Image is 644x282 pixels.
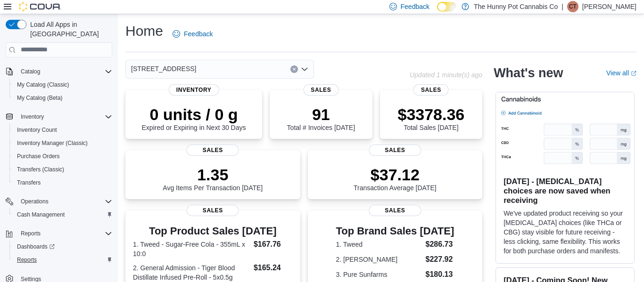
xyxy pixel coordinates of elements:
[369,205,421,216] span: Sales
[17,196,52,207] button: Operations
[437,12,438,12] span: Dark Mode
[474,1,558,12] p: The Hunny Pot Cannabis Co
[569,1,577,12] span: CT
[17,126,57,134] span: Inventory Count
[9,208,116,221] button: Cash Management
[13,151,64,162] a: Purchase Orders
[17,179,41,186] span: Transfers
[17,243,55,250] span: Dashboards
[2,110,116,123] button: Inventory
[336,226,454,237] h3: Top Brand Sales [DATE]
[13,209,112,220] span: Cash Management
[17,66,112,77] span: Catalog
[354,165,437,192] div: Transaction Average [DATE]
[13,92,66,104] a: My Catalog (Beta)
[303,84,339,96] span: Sales
[9,176,116,189] button: Transfers
[133,226,293,237] h3: Top Product Sales [DATE]
[17,166,64,173] span: Transfers (Classic)
[17,81,69,89] span: My Catalog (Classic)
[9,240,116,253] a: Dashboards
[2,227,116,240] button: Reports
[426,254,454,265] dd: $227.92
[397,105,464,124] p: $3378.36
[184,29,213,39] span: Feedback
[437,2,457,12] input: Dark Mode
[17,139,88,147] span: Inventory Manager (Classic)
[606,69,636,77] a: View allExternal link
[133,240,250,258] dt: 1. Tweed - Sugar-Free Cola - 355mL x 10:0
[133,263,250,282] dt: 2. General Admission - Tiger Blood Distillate Infused Pre-Roll - 5x0.5g
[9,137,116,150] button: Inventory Manager (Classic)
[301,65,308,73] button: Open list of options
[2,65,116,78] button: Catalog
[9,78,116,91] button: My Catalog (Classic)
[13,209,68,220] a: Cash Management
[13,177,112,188] span: Transfers
[290,65,298,73] button: Clear input
[336,270,421,279] dt: 3. Pure Sunfarms
[354,165,437,184] p: $37.12
[9,91,116,105] button: My Catalog (Beta)
[9,253,116,266] button: Reports
[397,105,464,131] div: Total Sales [DATE]
[2,195,116,208] button: Operations
[163,165,263,192] div: Avg Items Per Transaction [DATE]
[9,163,116,176] button: Transfers (Classic)
[187,145,239,156] span: Sales
[125,22,163,40] h1: Home
[13,254,112,266] span: Reports
[17,256,37,264] span: Reports
[287,105,355,131] div: Total # Invoices [DATE]
[582,1,636,12] p: [PERSON_NAME]
[504,209,627,256] p: We've updated product receiving so your [MEDICAL_DATA] choices (like THCa or CBG) stay visible fo...
[369,145,421,156] span: Sales
[163,165,263,184] p: 1.35
[21,68,40,75] span: Catalog
[9,150,116,163] button: Purchase Orders
[13,241,58,252] a: Dashboards
[17,228,112,239] span: Reports
[13,164,112,175] span: Transfers (Classic)
[13,137,112,149] span: Inventory Manager (Classic)
[401,2,429,11] span: Feedback
[26,20,112,39] span: Load All Apps in [GEOGRAPHIC_DATA]
[13,92,112,104] span: My Catalog (Beta)
[567,1,578,12] div: Crystal Toth-Derry
[17,228,44,239] button: Reports
[336,240,421,249] dt: 1. Tweed
[19,2,61,11] img: Cova
[9,123,116,137] button: Inventory Count
[254,239,293,250] dd: $167.76
[426,239,454,250] dd: $286.73
[142,105,246,131] div: Expired or Expiring in Next 30 Days
[17,111,48,122] button: Inventory
[17,196,112,207] span: Operations
[17,153,60,160] span: Purchase Orders
[13,79,73,90] a: My Catalog (Classic)
[494,65,563,81] h2: What's new
[187,205,239,216] span: Sales
[426,269,454,280] dd: $180.13
[169,84,219,96] span: Inventory
[21,198,49,205] span: Operations
[142,105,246,124] p: 0 units / 0 g
[13,254,41,266] a: Reports
[504,177,627,205] h3: [DATE] - [MEDICAL_DATA] choices are now saved when receiving
[13,241,112,252] span: Dashboards
[254,262,293,274] dd: $165.24
[169,24,216,43] a: Feedback
[13,79,112,90] span: My Catalog (Classic)
[21,230,41,237] span: Reports
[13,137,91,149] a: Inventory Manager (Classic)
[17,66,44,77] button: Catalog
[131,63,196,74] span: [STREET_ADDRESS]
[410,71,482,79] p: Updated 1 minute(s) ago
[13,164,68,175] a: Transfers (Classic)
[13,177,44,188] a: Transfers
[631,71,636,76] svg: External link
[13,151,112,162] span: Purchase Orders
[17,94,63,102] span: My Catalog (Beta)
[17,111,112,122] span: Inventory
[413,84,449,96] span: Sales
